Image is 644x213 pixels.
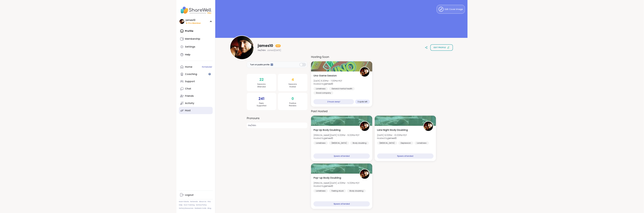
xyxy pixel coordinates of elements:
div: 6 peers attended [314,201,370,206]
img: james10 [360,169,369,179]
div: Loneliness [314,189,328,192]
a: Coaching [179,71,213,78]
div: Depression [398,142,413,145]
span: james10 [258,43,273,48]
div: Support [185,80,195,83]
span: 22 [259,77,264,82]
img: james10 [360,67,369,77]
a: Friends [179,92,213,100]
div: Chat [185,87,191,90]
b: james10 [388,137,397,140]
a: FAQ [208,201,211,203]
a: Host [179,107,213,114]
div: Feeling stuck [329,189,346,192]
span: He/Him [247,123,307,128]
span: Hosted by [314,185,359,188]
a: Safety Policy [196,204,207,206]
span: Joined [DATE] [267,49,281,52]
span: [DATE] 9:00PM - 10:00PM PDT [377,134,407,137]
div: Loneliness [415,142,429,145]
img: james10 [230,36,254,59]
span: [PERSON_NAME][DATE] 5:00PM - 6:00PM PDT [314,134,359,137]
span: 0 [292,96,294,101]
span: Sessions Attended [257,83,266,88]
div: Home [185,65,192,69]
div: Body doubling [350,142,369,145]
a: About Us [199,201,206,203]
span: [DATE] 6:30PM - 7:30PM PDT [314,79,342,82]
span: Hosted by [314,137,359,140]
img: james10 [179,19,184,24]
label: Pronouns [247,116,307,120]
span: Pop-up Body Doubling [314,176,341,180]
a: Settings [179,43,213,50]
a: Help [179,51,213,58]
span: Edit Cover Image [445,8,463,11]
a: Redeem Code [195,207,206,209]
a: Blog [208,207,211,209]
div: Coaching [185,73,197,76]
div: Activity [185,102,194,105]
a: Logout [179,191,213,199]
div: Settings [185,45,195,48]
span: Edit profile [434,46,446,49]
div: Loneliness [314,142,328,145]
span: 241 [259,96,265,101]
span: Pop Up Body Doubling [314,128,340,132]
span: [PERSON_NAME][DATE] 4:00PM - 5:00PM PDT [314,182,359,185]
img: ShareWell Nav Logo [179,5,213,15]
b: james10 [325,82,333,85]
span: Peers Supported [257,102,266,107]
div: Friends [185,94,194,98]
img: james10 [360,122,369,131]
span: Late Night Body Doubling [377,128,408,132]
div: 2 hours away! [314,99,354,104]
span: He/Him [258,49,266,52]
span: Host [276,45,280,47]
a: Host Training [184,204,195,206]
div: Logout [185,193,194,197]
span: 3 spots left [358,101,367,103]
a: Help [179,204,183,206]
a: Membership [179,35,213,43]
span: Hosted by [377,137,407,140]
div: Body doubling [347,189,366,192]
a: Activity [179,100,213,107]
div: Membership [185,37,200,41]
span: Sessions Hosted [289,83,297,88]
a: Support [179,78,213,85]
div: [MEDICAL_DATA] [329,142,349,145]
span: Positive Reviews [289,102,297,107]
div: Help [185,53,190,56]
button: Edit Cover Image [437,5,465,14]
span: Uno Game Session [314,74,337,78]
div: [MEDICAL_DATA] [377,142,397,145]
span: Hosted by [314,82,342,85]
span: Turn on public profile [250,63,270,66]
b: james10 [325,185,333,188]
button: Edit profile [430,44,453,51]
a: Home1Scheduled [179,63,213,71]
b: james10 [325,137,333,140]
iframe: Spotlight [208,73,211,75]
span: Pro Member [188,22,201,25]
div: 2 peers attended [314,154,370,159]
a: Safety Resources [179,207,193,209]
a: Referrals [190,201,198,203]
a: Chat [179,85,213,92]
a: How It Works [179,201,189,203]
div: General mental health [329,87,355,90]
div: Good company [314,91,333,94]
div: james10 [186,18,201,22]
iframe: Spotlight [271,63,273,66]
span: 1 Scheduled [202,66,212,68]
div: Host [185,109,191,112]
img: james10 [424,122,433,131]
h3: Past Hosted [311,109,436,113]
span: 4 [292,77,294,82]
div: 5 peers attended [377,154,434,159]
div: Loneliness [314,87,328,90]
